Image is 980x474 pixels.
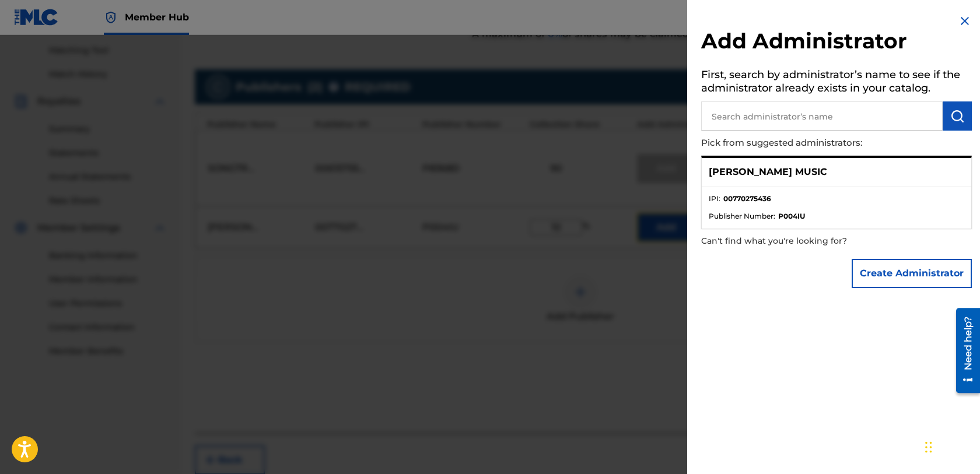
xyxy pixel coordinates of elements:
[701,101,943,131] input: Search administrator’s name
[701,131,905,156] p: Pick from suggested administrators:
[709,194,720,204] span: IPI :
[950,109,964,123] img: Search Works
[709,211,775,222] span: Publisher Number :
[925,430,932,465] div: Drag
[723,194,771,204] strong: 00770275436
[947,304,980,398] iframe: Resource Center
[922,418,980,474] iframe: Chat Widget
[125,10,189,24] span: Member Hub
[701,28,972,58] h2: Add Administrator
[104,10,118,24] img: Top Rightsholder
[701,229,905,253] p: Can't find what you're looking for?
[852,259,972,288] button: Create Administrator
[14,9,59,26] img: MLC Logo
[701,65,972,101] h5: First, search by administrator’s name to see if the administrator already exists in your catalog.
[778,211,805,222] strong: P004IU
[709,165,827,179] p: [PERSON_NAME] MUSIC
